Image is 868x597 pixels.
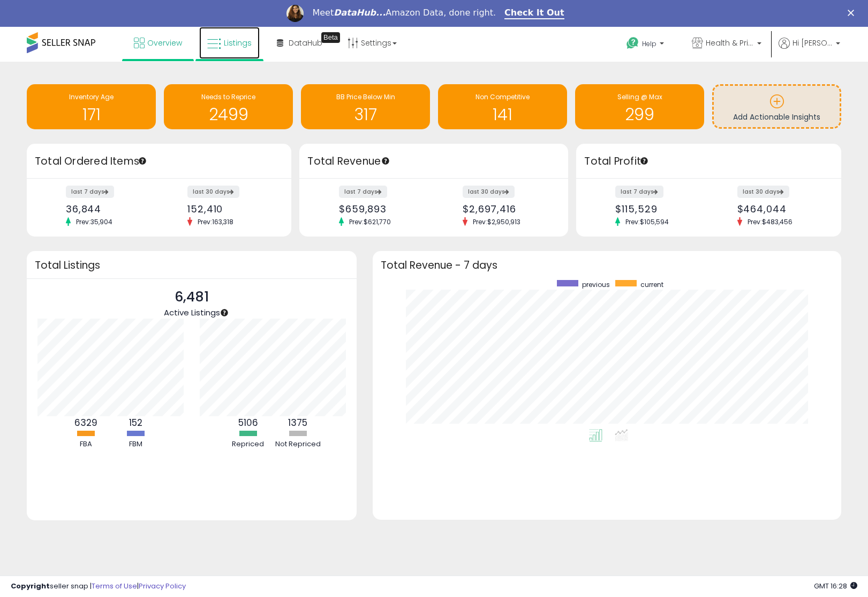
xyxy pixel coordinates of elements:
[336,92,395,101] span: BB Price Below Min
[792,38,833,48] span: Hi [PERSON_NAME]
[640,280,663,289] span: current
[66,186,114,198] label: last 7 days
[381,261,833,269] h3: Total Revenue - 7 days
[274,439,322,449] div: Not Repriced
[138,156,147,166] div: Tooltip anchor
[626,36,639,50] i: Get Help
[582,280,610,289] span: previous
[74,416,97,429] b: 6329
[192,217,239,226] span: Prev: 163,318
[66,203,151,215] div: 36,844
[71,217,118,226] span: Prev: 35,904
[737,203,822,215] div: $464,044
[164,287,220,307] p: 6,481
[706,38,754,48] span: Health & Prime
[615,203,700,215] div: $115,529
[111,439,160,449] div: FBM
[339,203,426,215] div: $659,893
[848,10,858,16] div: Close
[504,8,564,19] a: Check It Out
[27,84,156,129] a: Inventory Age 171
[35,154,283,169] h3: Total Ordered Items
[321,32,340,43] div: Tooltip anchor
[69,92,114,101] span: Inventory Age
[339,186,387,198] label: last 7 days
[62,439,110,449] div: FBA
[286,5,304,22] img: Profile image for Georgie
[618,28,675,62] a: Help
[463,186,515,198] label: last 30 days
[164,307,220,318] span: Active Listings
[438,84,567,129] a: Non Competitive 141
[199,27,260,59] a: Listings
[737,186,789,198] label: last 30 days
[269,27,330,59] a: DataHub
[620,217,674,226] span: Prev: $105,594
[238,416,258,429] b: 5106
[164,84,293,129] a: Needs to Reprice 2499
[129,416,142,429] b: 152
[289,38,322,48] span: DataHub
[580,106,699,123] h1: 299
[714,86,840,127] a: Add Actionable Insights
[742,217,798,226] span: Prev: $483,456
[642,39,656,48] span: Help
[312,8,496,18] div: Meet Amazon Data, done right.
[617,92,662,101] span: Selling @ Max
[35,261,349,269] h3: Total Listings
[187,203,273,215] div: 152,410
[475,92,530,101] span: Non Competitive
[288,416,307,429] b: 1375
[639,156,649,166] div: Tooltip anchor
[584,154,833,169] h3: Total Profit
[615,186,663,198] label: last 7 days
[224,439,272,449] div: Repriced
[381,156,390,166] div: Tooltip anchor
[779,38,840,62] a: Hi [PERSON_NAME]
[32,106,150,123] h1: 171
[463,203,549,215] div: $2,697,416
[169,106,288,123] h1: 2499
[224,38,252,48] span: Listings
[733,112,820,122] span: Add Actionable Insights
[220,308,229,318] div: Tooltip anchor
[187,186,239,198] label: last 30 days
[443,106,562,123] h1: 141
[201,92,255,101] span: Needs to Reprice
[301,84,430,129] a: BB Price Below Min 317
[344,217,396,226] span: Prev: $621,770
[334,8,386,18] i: DataHub...
[307,154,560,169] h3: Total Revenue
[147,38,182,48] span: Overview
[126,27,190,59] a: Overview
[575,84,704,129] a: Selling @ Max 299
[467,217,526,226] span: Prev: $2,950,913
[339,27,405,59] a: Settings
[306,106,425,123] h1: 317
[684,27,769,62] a: Health & Prime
